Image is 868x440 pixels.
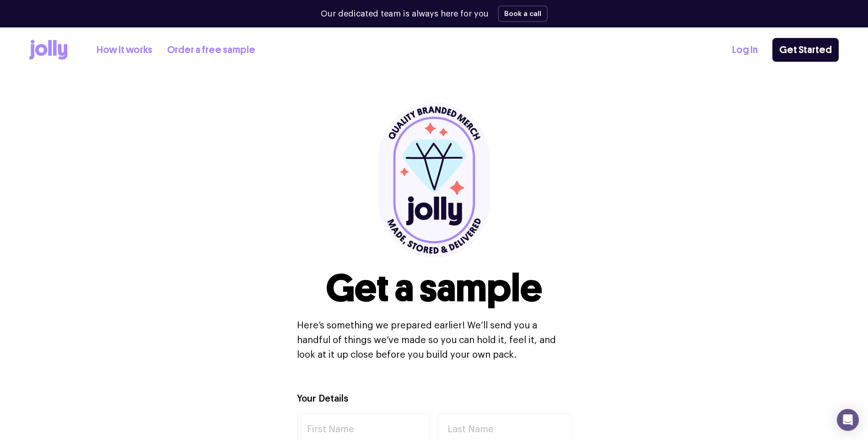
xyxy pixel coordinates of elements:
a: Get Started [772,38,839,62]
p: Our dedicated team is always here for you [321,8,489,20]
p: Here’s something we prepared earlier! We’ll send you a handful of things we’ve made so you can ho... [297,318,571,362]
h1: Get a sample [326,269,542,307]
button: Book a call [498,5,548,22]
a: How it works [97,43,152,58]
a: Order a free sample [167,43,255,58]
div: Open Intercom Messenger [837,409,859,431]
a: Log In [732,43,758,58]
label: Your Details [297,392,348,406]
